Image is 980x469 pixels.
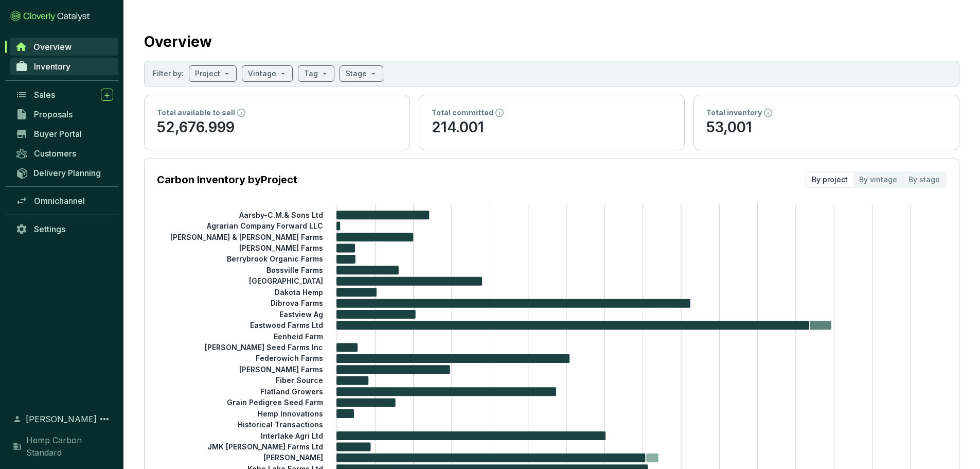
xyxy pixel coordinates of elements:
[432,108,493,118] p: Total committed
[34,109,73,119] span: Proposals
[157,118,397,137] p: 52,676.999
[903,172,946,187] div: By stage
[227,398,323,407] tspan: Grain Pedigree Seed Farm
[261,431,323,440] tspan: Interlake Agri Ltd
[805,171,947,188] div: segmented control
[250,321,323,329] tspan: Eastwood Farms Ltd
[207,442,323,451] tspan: JMK [PERSON_NAME] Farms Ltd
[34,196,85,206] span: Omnichannel
[806,172,853,187] div: By project
[26,413,97,425] span: [PERSON_NAME]
[10,164,118,181] a: Delivery Planning
[10,58,118,75] a: Inventory
[271,299,323,307] tspan: Dibrova Farms
[239,244,323,252] tspan: [PERSON_NAME] Farms
[706,118,947,137] p: 53,001
[274,332,323,340] tspan: Eenheid Farm
[170,232,323,241] tspan: [PERSON_NAME] & [PERSON_NAME] Farms
[10,192,118,210] a: Omnichannel
[266,266,323,274] tspan: Bossville Farms
[34,129,82,139] span: Buyer Portal
[10,106,118,123] a: Proposals
[432,118,672,137] p: 214.001
[256,354,323,362] tspan: Federowich Farms
[258,409,323,418] tspan: Hemp Innovations
[275,288,323,297] tspan: Dakota Hemp
[10,145,118,162] a: Customers
[260,387,323,396] tspan: Flatland Growers
[34,224,65,234] span: Settings
[206,221,323,230] tspan: Agrarian Company Forward LLC
[10,86,118,103] a: Sales
[853,172,903,187] div: By vintage
[276,376,323,385] tspan: Fiber Source
[34,148,76,159] span: Customers
[144,31,212,53] h2: Overview
[263,453,323,462] tspan: [PERSON_NAME]
[249,276,323,285] tspan: [GEOGRAPHIC_DATA]
[239,210,323,219] tspan: Aarsby-C.M.& Sons Ltd
[26,434,113,459] span: Hemp Carbon Standard
[10,38,118,56] a: Overview
[279,309,323,318] tspan: Eastview Ag
[205,343,323,352] tspan: [PERSON_NAME] Seed Farms Inc
[153,68,184,79] p: Filter by:
[239,365,323,374] tspan: [PERSON_NAME] Farms
[34,61,70,72] span: Inventory
[10,220,118,238] a: Settings
[33,42,72,52] span: Overview
[10,125,118,143] a: Buyer Portal
[238,420,323,429] tspan: Historical Transactions
[227,254,323,263] tspan: Berrybrook Organic Farms
[34,90,55,100] span: Sales
[157,172,297,187] p: Carbon Inventory by Project
[33,168,101,178] span: Delivery Planning
[706,108,762,118] p: Total inventory
[157,108,235,118] p: Total available to sell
